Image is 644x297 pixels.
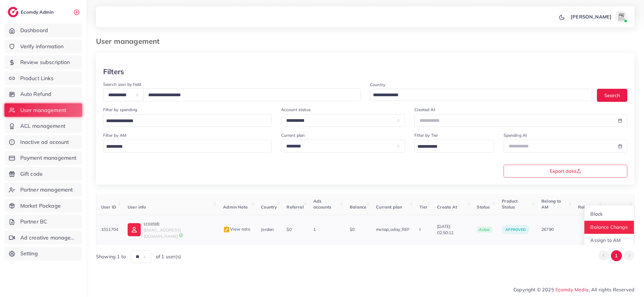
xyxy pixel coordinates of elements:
[567,11,630,23] a: [PERSON_NAME]avatar
[350,204,366,210] span: Balance
[96,37,164,46] h3: User management
[20,138,69,146] span: Inactive ad account
[4,55,82,69] a: Review subscription
[4,135,82,149] a: Inactive ad account
[20,106,66,114] span: User management
[477,204,490,210] span: Status
[103,81,141,87] label: Search user by field
[571,13,612,20] p: [PERSON_NAME]
[4,103,82,117] a: User management
[415,142,486,151] input: Search for option
[20,154,77,162] span: Payment management
[590,237,621,243] span: Assign to AM
[20,43,64,50] span: Verify information
[144,220,213,227] p: croptob
[541,227,554,232] span: 26790
[281,107,311,113] label: Account status
[101,227,118,232] span: 1011704
[609,204,624,210] span: Actions
[20,58,70,66] span: Review subscription
[611,250,622,261] button: Go to page 1
[505,227,526,232] span: approved
[598,250,634,261] ul: Pagination
[103,67,124,76] h3: Filters
[20,27,48,34] span: Dashboard
[370,82,385,88] label: Country
[4,167,82,181] a: Gift code
[20,122,65,130] span: ACL management
[20,218,47,226] span: Partner BC
[376,227,410,232] span: metap_oday_REF
[156,253,181,260] span: of 1 user(s)
[4,183,82,197] a: Partner management
[590,211,603,217] span: Block
[20,170,43,178] span: Gift code
[4,71,82,85] a: Product Links
[414,140,494,153] div: Search for option
[504,132,527,138] label: Spending At
[8,7,18,17] img: logo
[414,132,438,138] label: Filter by Tier
[589,286,634,293] span: , All rights Reserved
[20,234,78,242] span: Ad creative management
[128,204,146,210] span: User info
[350,227,354,232] span: $0
[103,107,137,113] label: Filter by spending
[223,204,248,210] span: Admin Note
[4,247,82,260] a: Setting
[287,204,304,210] span: Referral
[281,132,305,138] label: Current plan
[578,204,589,210] span: Roles
[261,227,274,232] span: Jordan
[615,11,627,23] img: avatar
[104,116,264,126] input: Search for option
[4,24,82,37] a: Dashboard
[371,91,584,100] input: Search for option
[103,132,126,138] label: Filter by AM
[550,169,581,173] span: Export data
[370,89,592,101] div: Search for option
[101,204,116,210] span: User ID
[223,226,250,232] span: View note
[128,223,141,236] img: ic-user-info.36bf1079.svg
[555,287,589,293] a: Ecomdy Media
[144,227,181,239] span: [EMAIL_ADDRESS][DOMAIN_NAME]
[437,204,457,210] span: Create At
[223,226,230,233] img: admin_note.cdd0b510.svg
[8,7,55,17] a: logoEcomdy Admin
[103,114,272,127] div: Search for option
[20,74,54,82] span: Product Links
[313,227,316,232] span: 1
[4,199,82,213] a: Market Package
[513,286,634,293] span: Copyright © 2025
[104,142,264,151] input: Search for option
[541,198,561,210] span: Belong to AM
[20,202,61,210] span: Market Package
[313,198,331,210] span: Ads accounts
[20,186,73,194] span: Partner management
[419,204,428,210] span: Tier
[103,140,272,153] div: Search for option
[21,9,55,15] h2: Ecomdy Admin
[502,198,518,210] span: Product Status
[128,220,213,239] a: croptob[EMAIL_ADDRESS][DOMAIN_NAME]
[20,250,38,257] span: Setting
[179,233,183,237] img: 9CAL8B2pu8EFxCJHYAAAAldEVYdGRhdGU6Y3JlYXRlADIwMjItMTItMDlUMDQ6NTg6MzkrMDA6MDBXSlgLAAAAJXRFWHRkYXR...
[4,87,82,101] a: Auto Refund
[414,107,435,113] label: Created At
[261,204,277,210] span: Country
[4,151,82,165] a: Payment management
[590,224,628,230] span: Balance Change
[597,89,627,102] button: Search
[4,119,82,133] a: ACL management
[96,253,126,260] span: Showing 1 to
[419,227,421,232] span: I
[376,204,402,210] span: Current plan
[4,231,82,245] a: Ad creative management
[477,226,492,233] span: active
[4,40,82,53] a: Verify information
[287,227,291,232] span: $0
[4,215,82,228] a: Partner BC
[20,90,52,98] span: Auto Refund
[504,165,628,178] button: Export data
